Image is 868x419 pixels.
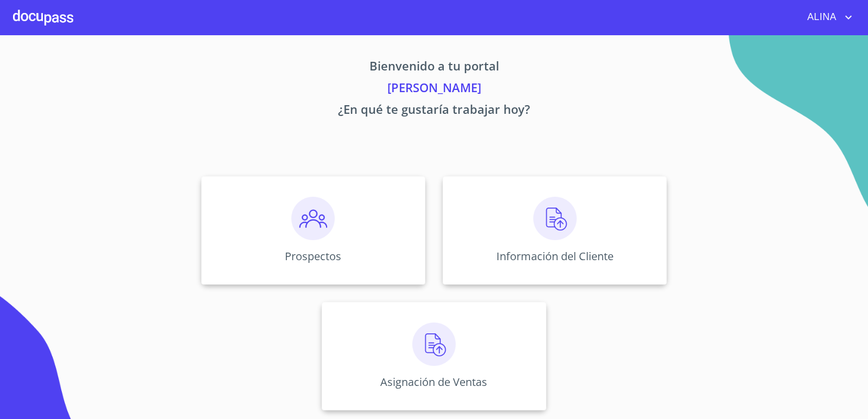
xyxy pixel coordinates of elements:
[380,375,487,389] p: Asignación de Ventas
[285,249,341,263] p: Prospectos
[412,323,456,366] img: carga.png
[291,197,335,240] img: prospectos.png
[533,197,577,240] img: carga.png
[100,57,768,79] p: Bienvenido a tu portal
[100,79,768,100] p: [PERSON_NAME]
[799,9,842,26] span: ALINA
[799,9,855,26] button: account of current user
[496,249,614,263] p: Información del Cliente
[100,100,768,122] p: ¿En qué te gustaría trabajar hoy?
